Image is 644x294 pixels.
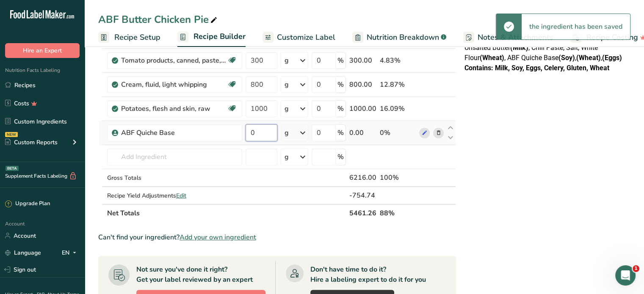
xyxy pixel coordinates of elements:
[352,28,446,47] a: Nutrition Breakdown
[105,204,348,222] th: Net Totals
[121,128,227,138] div: ABF Quiche Base
[633,265,639,272] span: 1
[98,12,219,27] div: ABF Butter Chicken Pie
[349,80,376,90] div: 800.00
[5,200,50,208] div: Upgrade Plan
[121,55,227,66] div: Tomato products, canned, paste, without salt added (Includes foods for USDA's Food Distribution P...
[349,104,376,114] div: 1000.00
[5,43,80,58] button: Hire an Expert
[176,192,186,200] span: Edit
[107,148,242,165] input: Add Ingredient
[107,173,242,182] div: Gross Totals
[5,138,58,147] div: Custom Reports
[121,104,227,114] div: Potatoes, flesh and skin, raw
[5,245,41,260] a: Language
[285,152,289,162] div: g
[285,80,289,90] div: g
[62,247,80,258] div: EN
[510,44,528,52] b: (Milk)
[380,55,416,66] div: 4.83%
[378,204,417,222] th: 88%
[98,28,160,47] a: Recipe Setup
[136,264,253,285] div: Not sure you've done it right? Get your label reviewed by an expert
[310,264,426,285] div: Don't have time to do it? Hire a labeling expert to do it for you
[349,128,376,138] div: 0.00
[107,191,242,200] div: Recipe Yield Adjustments
[367,32,439,43] span: Nutrition Breakdown
[121,80,227,90] div: Cream, fluid, light whipping
[478,32,553,43] span: Notes & Attachments
[193,31,246,42] span: Recipe Builder
[5,132,18,137] div: NEW
[263,28,335,47] a: Customize Label
[177,27,246,47] a: Recipe Builder
[522,14,630,39] div: the ingredient has been saved
[349,173,376,183] div: 6216.00
[463,28,553,47] a: Notes & Attachments
[349,190,376,201] div: -754.74
[380,104,416,114] div: 16.09%
[380,80,416,90] div: 12.87%
[602,54,622,62] b: (Eggs)
[576,54,601,62] b: (Wheat)
[285,55,289,66] div: g
[464,63,627,73] div: Contains: Milk, Soy, Eggs, Celery, Gluten, Wheat
[285,128,289,138] div: g
[615,265,636,286] iframe: Intercom live chat
[480,54,504,62] b: (Wheat)
[277,32,335,43] span: Customize Label
[6,166,19,171] div: BETA
[285,104,289,114] div: g
[114,32,160,43] span: Recipe Setup
[380,128,416,138] div: 0%
[349,55,376,66] div: 300.00
[380,173,416,183] div: 100%
[348,204,378,222] th: 5461.26
[98,232,456,242] div: Can't find your ingredient?
[558,54,575,62] b: (Soy)
[180,232,256,242] span: Add your own ingredient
